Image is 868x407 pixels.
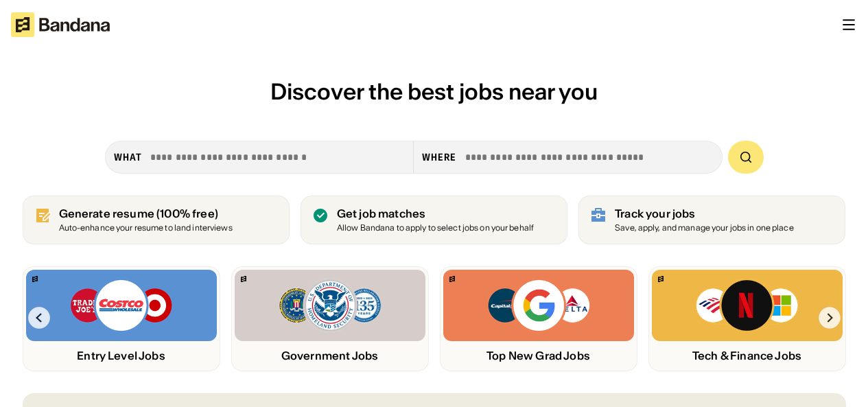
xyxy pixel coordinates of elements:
[69,278,174,333] img: Trader Joe’s, Costco, Target logos
[440,266,637,371] a: Bandana logoCapital One, Google, Delta logosTop New Grad Jobs
[23,266,220,371] a: Bandana logoTrader Joe’s, Costco, Target logosEntry Level Jobs
[270,78,598,106] span: Discover the best jobs near you
[658,276,664,282] img: Bandana logo
[578,196,845,244] a: Track your jobs Save, apply, and manage your jobs in one place
[301,196,567,244] a: Get job matches Allow Bandana to apply to select jobs on your behalf
[443,349,634,362] div: Top New Grad Jobs
[615,224,794,233] div: Save, apply, and manage your jobs in one place
[32,276,38,282] img: Bandana logo
[114,151,142,163] div: what
[11,12,110,37] img: Bandana logotype
[648,266,846,371] a: Bandana logoBank of America, Netflix, Microsoft logosTech & Finance Jobs
[695,278,799,333] img: Bank of America, Netflix, Microsoft logos
[278,278,382,333] img: FBI, DHS, MWRD logos
[23,196,290,244] a: Generate resume (100% free)Auto-enhance your resume to land interviews
[59,224,233,233] div: Auto-enhance your resume to land interviews
[819,307,841,329] img: Right Arrow
[28,307,50,329] img: Left Arrow
[235,349,425,362] div: Government Jobs
[615,207,794,220] div: Track your jobs
[231,266,429,371] a: Bandana logoFBI, DHS, MWRD logosGovernment Jobs
[337,224,534,233] div: Allow Bandana to apply to select jobs on your behalf
[449,276,455,282] img: Bandana logo
[486,278,591,333] img: Capital One, Google, Delta logos
[26,349,217,362] div: Entry Level Jobs
[241,276,246,282] img: Bandana logo
[156,207,218,220] span: (100% free)
[59,207,233,220] div: Generate resume
[422,151,457,163] div: Where
[337,207,534,220] div: Get job matches
[652,349,843,362] div: Tech & Finance Jobs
